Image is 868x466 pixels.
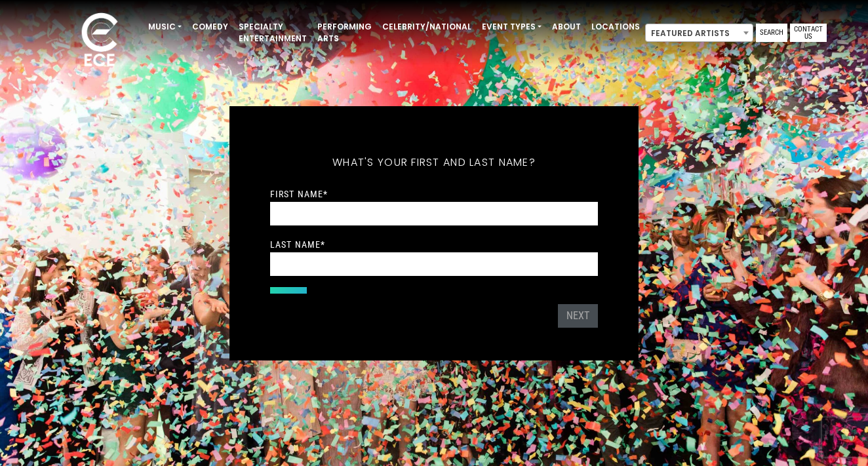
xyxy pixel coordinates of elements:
[756,24,787,42] a: Search
[270,139,598,186] h5: What's your first and last name?
[645,24,753,42] span: Featured Artists
[646,24,753,43] span: Featured Artists
[143,16,187,38] a: Music
[377,16,477,38] a: Celebrity/National
[312,16,377,50] a: Performing Arts
[270,239,325,250] label: Last Name
[477,16,547,38] a: Event Types
[187,16,233,38] a: Comedy
[586,16,645,38] a: Locations
[270,188,328,200] label: First Name
[790,24,827,42] a: Contact Us
[547,16,586,38] a: About
[233,16,312,50] a: Specialty Entertainment
[67,9,132,73] img: ece_new_logo_whitev2-1.png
